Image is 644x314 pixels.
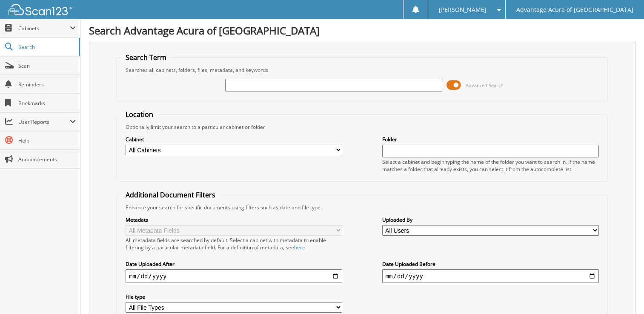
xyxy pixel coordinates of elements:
[126,136,342,143] label: Cabinet
[126,237,342,251] div: All metadata fields are searched by default. Select a cabinet with metadata to enable filtering b...
[121,190,220,200] legend: Additional Document Filters
[9,4,72,15] img: scan123-logo-white.svg
[466,82,504,88] span: Advanced Search
[382,269,599,283] input: end
[18,25,70,32] span: Cabinets
[126,216,342,223] label: Metadata
[18,81,76,88] span: Reminders
[382,260,599,268] label: Date Uploaded Before
[89,23,635,37] h1: Search Advantage Acura of [GEOGRAPHIC_DATA]
[18,100,76,107] span: Bookmarks
[18,62,76,69] span: Scan
[382,136,599,143] label: Folder
[121,66,603,74] div: Searches all cabinets, folders, files, metadata, and keywords
[382,216,599,223] label: Uploaded By
[121,53,171,62] legend: Search Term
[18,137,76,144] span: Help
[126,260,342,268] label: Date Uploaded After
[126,293,342,300] label: File type
[126,269,342,283] input: start
[121,110,157,119] legend: Location
[121,204,603,211] div: Enhance your search for specific documents using filters such as date and file type.
[294,244,305,251] a: here
[121,123,603,131] div: Optionally limit your search to a particular cabinet or folder
[382,158,599,173] div: Select a cabinet and begin typing the name of the folder you want to search in. If the name match...
[516,7,633,12] span: Advantage Acura of [GEOGRAPHIC_DATA]
[439,7,487,12] span: [PERSON_NAME]
[18,118,70,126] span: User Reports
[18,156,76,163] span: Announcements
[18,43,74,51] span: Search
